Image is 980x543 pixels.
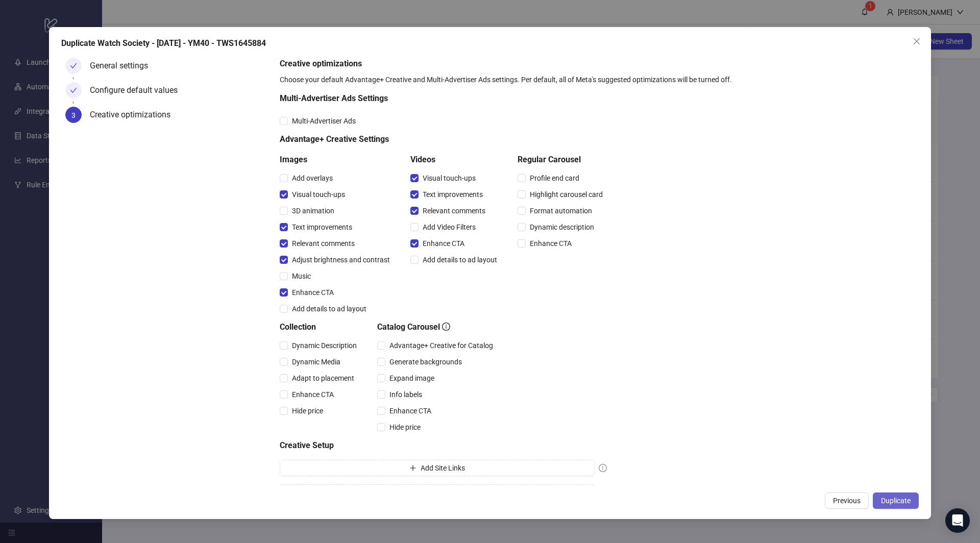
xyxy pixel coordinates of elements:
h5: Multi-Advertiser Ads Settings [280,92,607,105]
span: Enhance CTA [526,238,576,249]
span: Relevant comments [419,205,489,216]
span: Add Video Filters [419,221,480,233]
button: Previous [825,492,869,509]
div: Choose your default Advantage+ Creative and Multi-Advertiser Ads settings. Per default, all of Me... [280,74,915,85]
h5: Videos [410,154,501,166]
span: Expand image [385,373,438,384]
h5: Creative optimizations [280,58,915,70]
h5: Creative Setup [280,439,607,452]
span: Text improvements [419,189,487,200]
span: Format automation [526,205,596,216]
div: Creative optimizations [90,107,179,123]
span: Add details to ad layout [288,303,371,314]
span: Previous [833,497,861,505]
span: Multi-Advertiser Ads [288,115,360,127]
span: Dynamic Media [288,356,345,367]
span: check [70,62,77,69]
span: Hide price [385,422,425,433]
span: Dynamic description [526,221,598,233]
span: Music [288,270,315,282]
h5: Regular Carousel [518,154,607,166]
span: 3 [71,111,76,119]
span: Dynamic Description [288,340,361,351]
div: Duplicate Watch Society - [DATE] - YM40 - TWS1645884 [61,37,919,50]
span: Relevant comments [288,238,359,249]
span: 3D animation [288,205,338,216]
span: Add details to ad layout [419,254,501,265]
span: Enhance CTA [419,238,469,249]
button: Add Catalog Items [280,484,595,501]
span: Info labels [385,389,426,400]
span: Add overlays [288,172,337,184]
span: plus [409,464,416,472]
span: Adapt to placement [288,373,358,384]
span: Enhance CTA [288,287,338,298]
span: Profile end card [526,172,583,184]
span: check [70,87,77,94]
h5: Advantage+ Creative Settings [280,133,607,145]
span: Advantage+ Creative for Catalog [385,340,497,351]
div: Open Intercom Messenger [945,508,970,533]
span: exclamation-circle [599,464,607,472]
span: Duplicate [881,497,911,505]
span: close [913,37,921,45]
button: Add Site Links [280,460,595,476]
h5: Catalog Carousel [377,321,497,333]
span: Text improvements [288,221,356,233]
div: Configure default values [90,82,186,98]
span: info-circle [442,323,450,331]
span: Enhance CTA [288,389,338,400]
span: Generate backgrounds [385,356,466,367]
span: Adjust brightness and contrast [288,254,394,265]
span: Visual touch-ups [288,189,349,200]
h5: Collection [280,321,361,333]
div: General settings [90,58,156,74]
h5: Images [280,154,394,166]
span: Enhance CTA [385,405,435,416]
button: Duplicate [873,492,919,509]
span: Add Site Links [421,464,465,472]
button: Close [909,33,925,50]
span: Visual touch-ups [419,172,480,184]
span: Hide price [288,405,327,416]
span: Highlight carousel card [526,189,607,200]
